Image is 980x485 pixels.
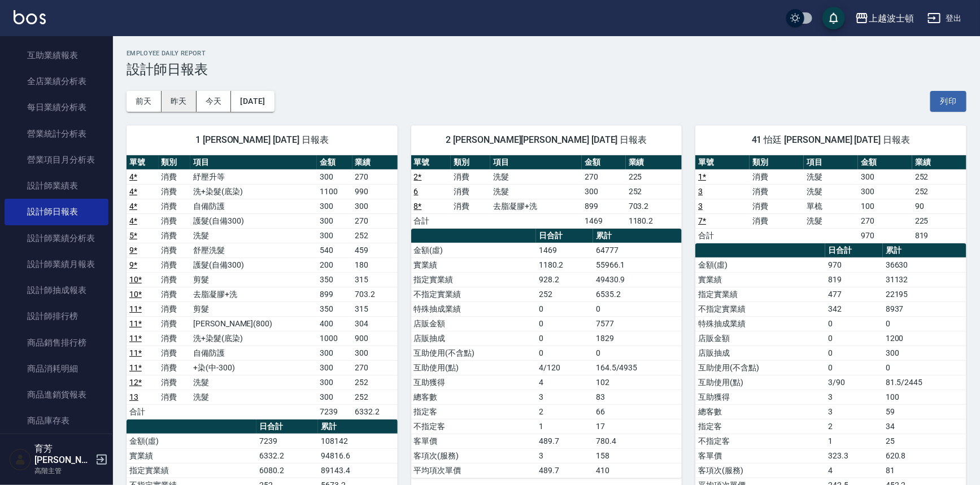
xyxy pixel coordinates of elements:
[858,184,912,199] td: 300
[582,184,625,199] td: 300
[5,251,108,277] a: 設計師業績月報表
[159,228,191,243] td: 消費
[317,243,352,257] td: 540
[127,155,159,170] th: 單號
[190,287,317,302] td: 去脂凝膠+洗
[536,448,593,463] td: 3
[190,184,317,199] td: 洗+染髮(底染)
[318,448,397,463] td: 94816.6
[536,360,593,375] td: 4/120
[883,419,966,434] td: 34
[825,243,883,258] th: 日合計
[352,316,398,331] td: 304
[159,390,191,404] td: 消費
[912,213,966,228] td: 225
[825,404,883,419] td: 3
[695,448,825,463] td: 客單價
[825,434,883,448] td: 1
[536,404,593,419] td: 2
[883,463,966,478] td: 81
[352,155,398,170] th: 業績
[858,155,912,170] th: 金額
[912,184,966,199] td: 252
[804,199,858,213] td: 單梳
[256,448,318,463] td: 6332.2
[695,375,825,390] td: 互助使用(點)
[930,91,966,112] button: 列印
[159,257,191,272] td: 消費
[822,7,845,29] button: save
[352,272,398,287] td: 315
[129,392,138,401] a: 13
[5,356,108,382] a: 商品消耗明細
[9,448,32,471] img: Person
[411,229,682,478] table: a dense table
[695,155,966,243] table: a dense table
[695,346,825,360] td: 店販抽成
[34,466,92,476] p: 高階主管
[883,390,966,404] td: 100
[425,134,669,146] span: 2 [PERSON_NAME][PERSON_NAME] [DATE] 日報表
[190,228,317,243] td: 洗髮
[804,213,858,228] td: 洗髮
[411,272,536,287] td: 指定實業績
[317,360,352,375] td: 300
[159,243,191,257] td: 消費
[490,199,582,213] td: 去脂凝膠+洗
[536,287,593,302] td: 252
[127,155,398,420] table: a dense table
[317,346,352,360] td: 300
[695,404,825,419] td: 總客數
[695,287,825,302] td: 指定實業績
[352,199,398,213] td: 300
[858,228,912,243] td: 970
[695,257,825,272] td: 金額(虛)
[750,199,804,213] td: 消費
[593,243,682,257] td: 64777
[5,94,108,120] a: 每日業績分析表
[127,50,966,57] h2: Employee Daily Report
[695,434,825,448] td: 不指定客
[536,375,593,390] td: 4
[858,169,912,184] td: 300
[695,155,750,170] th: 單號
[127,404,159,419] td: 合計
[127,463,256,478] td: 指定實業績
[411,155,682,229] table: a dense table
[317,316,352,331] td: 400
[490,155,582,170] th: 項目
[912,155,966,170] th: 業績
[411,360,536,375] td: 互助使用(點)
[536,272,593,287] td: 928.2
[352,184,398,199] td: 990
[490,184,582,199] td: 洗髮
[698,202,703,211] a: 3
[451,199,490,213] td: 消費
[825,346,883,360] td: 0
[858,213,912,228] td: 270
[593,229,682,243] th: 累計
[318,463,397,478] td: 89143.4
[804,155,858,170] th: 項目
[825,390,883,404] td: 3
[411,302,536,316] td: 特殊抽成業績
[411,463,536,478] td: 平均項次單價
[317,228,352,243] td: 300
[159,213,191,228] td: 消費
[352,287,398,302] td: 703.2
[695,463,825,478] td: 客項次(服務)
[411,257,536,272] td: 實業績
[5,173,108,199] a: 設計師業績表
[411,346,536,360] td: 互助使用(不含點)
[159,199,191,213] td: 消費
[536,346,593,360] td: 0
[190,213,317,228] td: 護髮(自備300)
[695,360,825,375] td: 互助使用(不含點)
[352,375,398,390] td: 252
[317,375,352,390] td: 300
[352,169,398,184] td: 270
[411,390,536,404] td: 總客數
[159,346,191,360] td: 消費
[190,257,317,272] td: 護髮(自備300)
[159,375,191,390] td: 消費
